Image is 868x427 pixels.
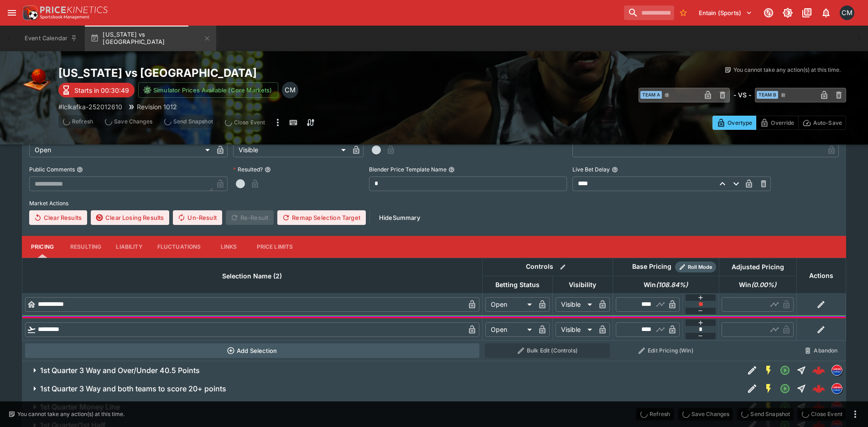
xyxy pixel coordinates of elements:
[572,165,610,173] p: Live Bet Delay
[771,118,794,128] p: Override
[780,365,790,376] svg: Open
[777,362,793,379] button: Open
[19,26,83,51] button: Event Calendar
[744,362,760,379] button: Edit Detail
[810,379,828,398] a: 59c9d5f8-4074-4a5a-bd80-9cd51d904bb0
[812,382,825,395] div: 59c9d5f8-4074-4a5a-bd80-9cd51d904bb0
[798,116,846,130] button: Auto-Save
[780,5,796,21] button: Toggle light/dark mode
[640,91,662,99] span: Team A
[226,210,274,225] span: Re-Result
[744,380,760,397] button: Edit Detail
[810,398,828,416] a: 2962566a-a123-4b4a-82f4-aa3dabffe54c
[4,5,20,21] button: open drawer
[150,236,208,258] button: Fluctuations
[777,399,793,415] button: Open
[712,116,756,130] button: Overtype
[813,118,842,128] p: Auto-Save
[612,166,618,173] button: Live Bet Delay
[40,384,226,394] h6: 1st Quarter 3 Way and both teams to score 20+ points
[832,365,842,375] img: lclkafka
[812,400,825,413] img: logo-cerberus--red.svg
[63,236,109,258] button: Resulting
[109,236,150,258] button: Liability
[757,91,778,99] span: Team B
[693,5,758,20] button: Select Tenant
[812,364,825,377] div: 36a971f7-7431-4da5-9a57-54e91a6d9e61
[818,5,834,21] button: Notifications
[29,197,839,210] label: Market Actions
[675,262,716,272] div: Show/hide Price Roll mode configuration.
[799,5,815,21] button: Documentation
[634,279,698,290] span: Win(108.84%)
[733,66,841,74] p: You cannot take any action(s) at this time.
[793,399,810,415] button: Straight
[22,66,51,95] img: basketball.png
[744,399,760,415] button: Edit Detail
[233,143,349,157] div: Visible
[557,261,569,273] button: Bulk edit
[77,166,83,173] button: Public Comments
[233,165,263,173] p: Resulted?
[173,210,222,225] button: Un-Result
[712,116,846,130] div: Start From
[793,380,810,397] button: Straight
[485,343,610,358] button: Bulk Edit (Controls)
[369,165,447,173] p: Blender Price Template Name
[91,210,169,225] button: Clear Losing Results
[812,400,825,413] div: 2962566a-a123-4b4a-82f4-aa3dabffe54c
[780,383,790,394] svg: Open
[40,15,89,19] img: Sportsbook Management
[729,279,786,290] span: Win(0.00%)
[85,26,216,51] button: [US_STATE] vs [GEOGRAPHIC_DATA]
[374,210,426,225] button: HideSummary
[20,4,38,22] img: PriceKinetics Logo
[812,364,825,377] img: logo-cerberus--red.svg
[840,5,854,20] div: Cameron Matheson
[799,343,843,358] button: Abandon
[22,398,744,416] button: 1st Quarter Money Line
[559,279,606,290] span: Visibility
[272,115,283,130] button: more
[837,3,857,23] button: Cameron Matheson
[793,362,810,379] button: Straight
[482,258,613,276] th: Controls
[22,361,744,379] button: 1st Quarter 3 Way and Over/Under 40.5 Points
[676,5,691,20] button: No Bookmarks
[832,384,842,394] img: lclkafka
[212,271,292,282] span: Selection Name (2)
[58,66,452,80] h2: Copy To Clipboard
[719,258,796,276] th: Adjusted Pricing
[760,380,777,397] button: SGM Enabled
[777,380,793,397] button: Open
[850,409,861,420] button: more
[29,143,213,157] div: Open
[485,322,535,337] div: Open
[485,279,550,290] span: Betting Status
[760,5,777,21] button: Connected to PK
[796,258,846,293] th: Actions
[265,166,271,173] button: Resulted?
[29,210,87,225] button: Clear Results
[282,82,298,98] div: Cameron Matheson
[25,343,480,358] button: Add Selection
[249,236,301,258] button: Price Limits
[656,279,688,290] em: ( 108.84 %)
[733,90,751,100] h6: - VS -
[208,236,249,258] button: Links
[629,261,675,272] div: Base Pricing
[760,362,777,379] button: SGM Enabled
[29,165,75,173] p: Public Comments
[138,82,278,98] button: Simulator Prices Available (Core Markets)
[22,379,744,398] button: 1st Quarter 3 Way and both teams to score 20+ points
[556,297,595,312] div: Visible
[277,210,366,225] button: Remap Selection Target
[17,410,125,418] p: You cannot take any action(s) at this time.
[728,118,752,128] p: Overtype
[74,85,129,95] p: Starts in 00:30:49
[615,343,716,358] button: Edit Pricing (Win)
[58,102,122,112] p: Copy To Clipboard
